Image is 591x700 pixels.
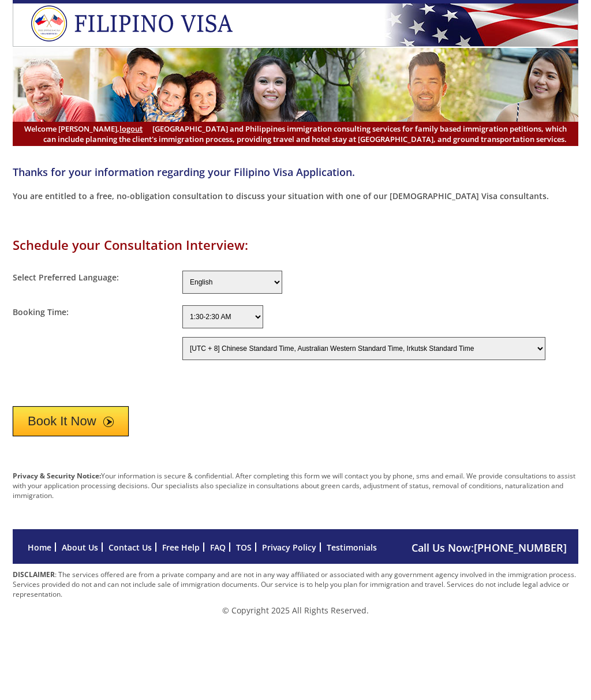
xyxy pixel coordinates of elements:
h1: Schedule your Consultation Interview: [13,236,578,253]
a: Free Help [162,542,200,553]
a: logout [119,123,143,134]
button: Book It Now [13,406,129,436]
a: Home [28,542,51,553]
label: Booking Time: [13,306,69,317]
a: Testimonials [327,542,377,553]
p: You are entitled to a free, no-obligation consultation to discuss your situation with one of our ... [13,190,578,201]
p: © Copyright 2025 All Rights Reserved. [13,605,578,616]
p: : The services offered are from a private company and are not in any way affiliated or associated... [13,570,578,599]
a: Contact Us [109,542,152,553]
a: Privacy Policy [262,542,316,553]
h4: Thanks for your information regarding your Filipino Visa Application. [13,165,578,179]
span: [GEOGRAPHIC_DATA] and Philippines immigration consulting services for family based immigration pe... [24,123,567,144]
a: About Us [62,542,98,553]
strong: DISCLAIMER [13,570,55,579]
a: TOS [236,542,252,553]
a: [PHONE_NUMBER] [474,541,567,555]
label: Select Preferred Language: [13,272,119,283]
p: Your information is secure & confidential. After completing this form we will contact you by phon... [13,471,578,500]
span: Welcome [PERSON_NAME], [24,123,143,134]
span: Call Us Now: [412,541,567,555]
strong: Privacy & Security Notice: [13,471,101,481]
a: FAQ [210,542,226,553]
